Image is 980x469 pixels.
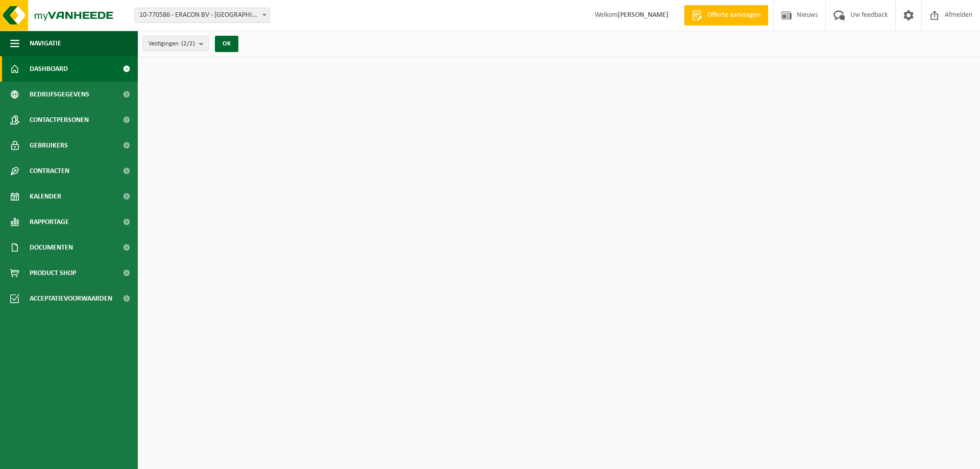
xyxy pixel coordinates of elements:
[181,40,195,47] count: (2/2)
[30,158,69,184] span: Contracten
[30,133,68,158] span: Gebruikers
[30,31,61,56] span: Navigatie
[215,36,238,52] button: OK
[30,286,112,311] span: Acceptatievoorwaarden
[684,5,768,26] a: Offerte aanvragen
[705,10,763,20] span: Offerte aanvragen
[30,107,89,133] span: Contactpersonen
[135,8,270,23] span: 10-770586 - ERACON BV - ZONNEBEKE
[30,82,89,107] span: Bedrijfsgegevens
[618,11,669,19] strong: [PERSON_NAME]
[30,235,73,260] span: Documenten
[149,36,195,52] span: Vestigingen
[135,8,269,22] span: 10-770586 - ERACON BV - ZONNEBEKE
[30,56,68,82] span: Dashboard
[30,209,69,235] span: Rapportage
[143,36,209,51] button: Vestigingen(2/2)
[30,260,76,286] span: Product Shop
[30,184,61,209] span: Kalender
